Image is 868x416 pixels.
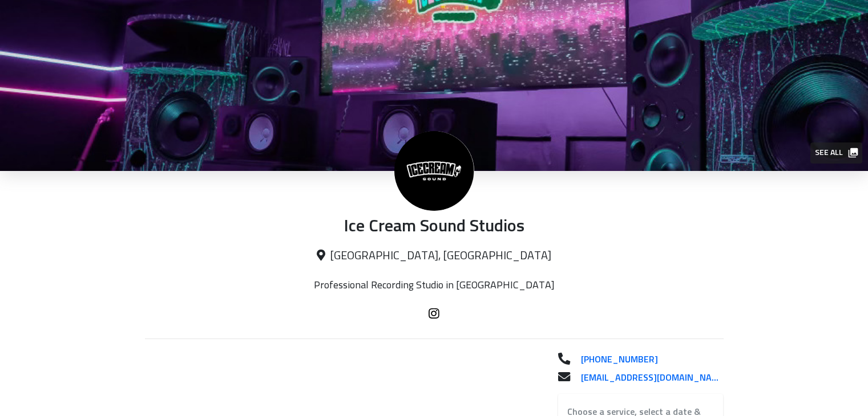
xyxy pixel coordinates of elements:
img: Ice Cream Sound Studios [394,131,474,211]
p: [GEOGRAPHIC_DATA], [GEOGRAPHIC_DATA] [145,249,724,263]
p: Professional Recording Studio in [GEOGRAPHIC_DATA] [289,279,579,292]
p: Ice Cream Sound Studios [145,217,724,238]
a: [PHONE_NUMBER] [572,353,724,366]
button: See all [810,142,862,164]
span: See all [815,146,857,160]
a: [EMAIL_ADDRESS][DOMAIN_NAME] [572,371,724,385]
